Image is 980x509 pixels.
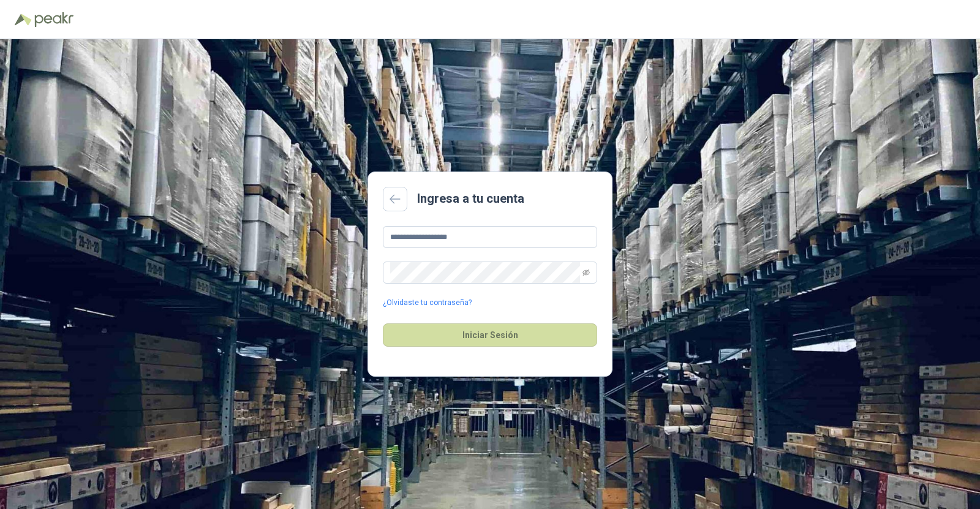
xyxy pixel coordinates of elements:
[582,269,590,276] span: eye-invisible
[34,12,73,27] img: Peakr
[383,323,597,347] button: Iniciar Sesión
[15,13,32,26] img: Logo
[417,189,524,208] h2: Ingresa a tu cuenta
[383,297,472,309] a: ¿Olvidaste tu contraseña?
